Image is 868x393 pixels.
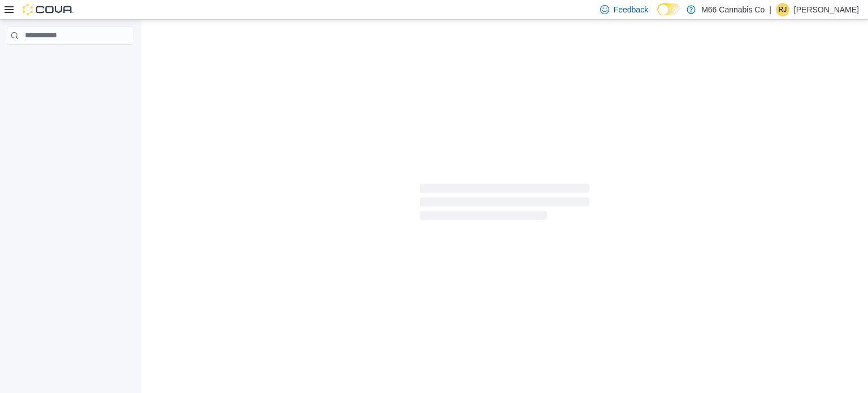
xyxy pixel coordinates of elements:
span: Loading [420,186,589,222]
img: Cova [23,4,73,15]
span: RJ [779,3,787,16]
div: Rebecca Jackson [776,3,789,16]
p: M66 Cannabis Co [701,3,765,16]
p: [PERSON_NAME] [794,3,859,16]
input: Dark Mode [657,3,681,15]
span: Dark Mode [657,15,658,16]
p: | [769,3,771,16]
nav: Complex example [7,47,133,74]
span: Feedback [614,4,648,15]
